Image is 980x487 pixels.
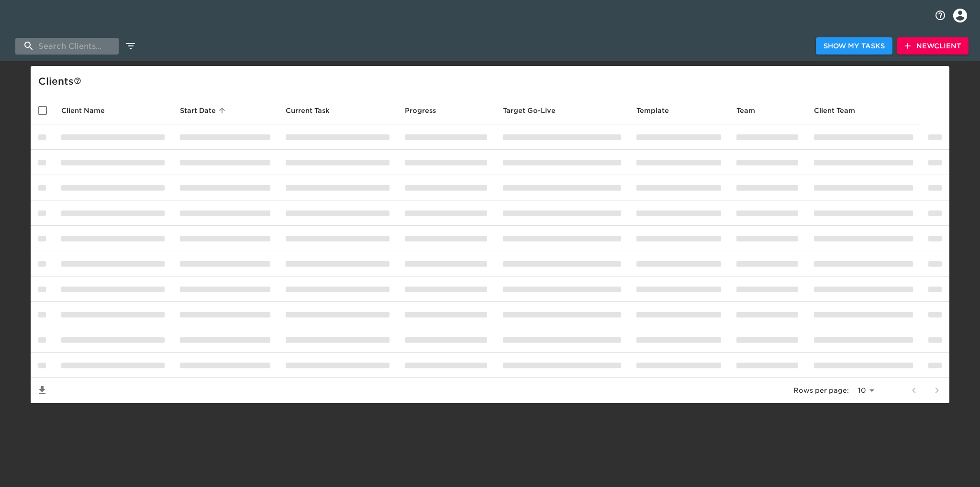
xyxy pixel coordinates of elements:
button: edit [122,38,139,54]
span: Team [736,105,768,116]
button: Save List [31,379,54,402]
button: Show My Tasks [816,37,892,55]
span: Calculated based on the start date and the duration of all Tasks contained in this Hub. [503,105,556,116]
span: Show My Tasks [824,40,885,52]
span: New Client [905,40,961,52]
span: Start Date [180,105,228,116]
span: Client Name [61,105,117,116]
input: search [15,38,119,55]
svg: This is a list of all of your clients and clients shared with you [74,77,81,85]
p: Rows per page: [793,386,849,395]
select: rows per page [853,384,878,398]
span: Target Go-Live [503,105,568,116]
span: Client Team [814,105,868,116]
span: Template [636,105,681,116]
button: profile [946,1,974,30]
div: Client s [38,74,946,89]
table: enhanced table [31,97,949,403]
button: notifications [929,4,952,27]
span: This is the next Task in this Hub that should be completed [286,105,330,116]
span: Current Task [286,105,342,116]
span: Progress [405,105,448,116]
button: NewClient [897,37,969,55]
